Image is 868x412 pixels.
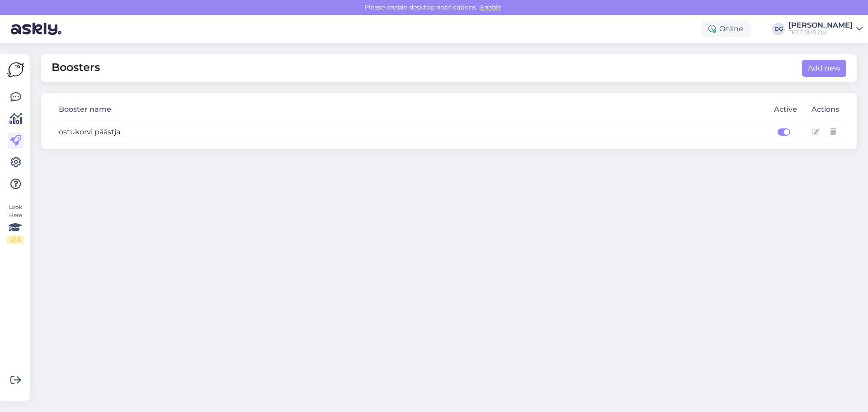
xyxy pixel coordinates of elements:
[788,22,853,29] div: [PERSON_NAME]
[52,120,767,143] td: ostukorvi päästja
[767,99,804,121] th: Active
[701,21,750,37] div: Online
[7,61,24,78] img: Askly Logo
[7,236,24,244] div: 2 / 3
[804,99,846,121] th: Actions
[788,22,863,36] a: [PERSON_NAME]TEZ TOUR OÜ
[477,3,504,11] span: Enable
[7,203,24,244] div: Look Here
[802,60,846,77] button: Add new
[788,29,853,36] div: TEZ TOUR OÜ
[772,23,785,35] div: DG
[52,59,100,77] span: Boosters
[52,99,767,121] th: Booster name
